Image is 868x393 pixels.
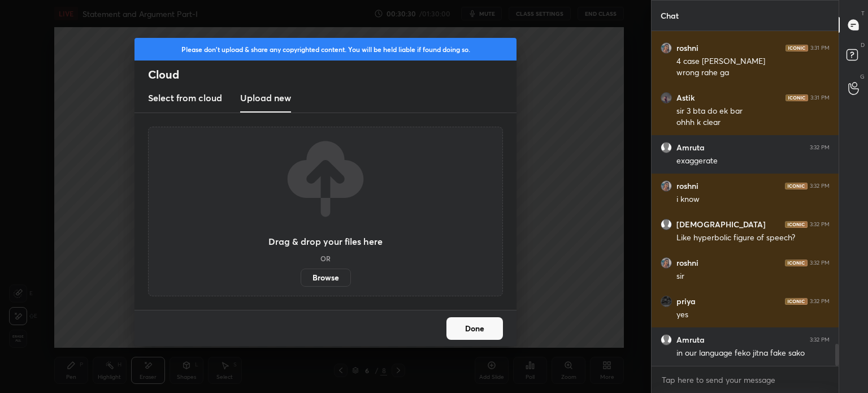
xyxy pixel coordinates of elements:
div: ohhh k clear [676,117,830,128]
h6: roshni [676,43,698,53]
p: G [860,72,865,81]
img: iconic-dark.1390631f.png [785,260,808,266]
img: default.png [661,334,672,346]
p: Chat [652,1,688,31]
h6: roshni [676,181,698,191]
img: 746fb714dc044374aca43f21b94be0ea.jpg [661,92,672,103]
h3: Upload new [240,91,291,105]
div: 3:32 PM [810,144,830,151]
h3: Drag & drop your files here [268,237,383,246]
div: wrong rahe ga [676,67,830,79]
button: Done [446,317,503,340]
div: grid [652,31,839,366]
div: sir 3 bta do ek bar [676,106,830,117]
h5: OR [320,255,331,262]
img: 8ed7a95dc0e542088c6a809304340f70.jpg [661,296,672,307]
h6: [DEMOGRAPHIC_DATA] [676,219,766,230]
div: 3:32 PM [810,183,830,189]
h6: roshni [676,258,698,268]
div: 3:32 PM [810,298,830,305]
img: default.png [661,219,672,230]
div: Please don't upload & share any copyrighted content. You will be held liable if found doing so. [134,38,517,61]
img: default.png [661,142,672,153]
div: 3:32 PM [810,260,830,266]
h2: Cloud [148,67,517,82]
div: in our language feko jitna fake sako [676,348,830,359]
h6: priya [676,296,696,306]
div: 3:31 PM [810,94,830,101]
div: 4 case [PERSON_NAME] [676,56,830,67]
h6: Amruta [676,335,705,345]
div: sir [676,271,830,282]
img: iconic-dark.1390631f.png [785,183,808,189]
div: yes [676,309,830,321]
img: iconic-dark.1390631f.png [785,221,808,228]
h3: Select from cloud [148,91,222,105]
h6: Astik [676,93,695,103]
div: 3:32 PM [810,221,830,228]
div: Like hyperbolic figure of speech? [676,232,830,244]
div: exaggerate [676,156,830,167]
img: iconic-dark.1390631f.png [785,298,808,305]
h6: Amruta [676,142,705,153]
p: T [861,9,865,18]
div: 3:32 PM [810,336,830,343]
img: iconic-dark.1390631f.png [785,45,808,51]
div: i know [676,194,830,205]
img: 3 [661,180,672,192]
img: 3 [661,42,672,54]
p: D [861,41,865,49]
img: iconic-dark.1390631f.png [785,94,808,101]
img: 3 [661,257,672,269]
div: 3:31 PM [810,45,830,51]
